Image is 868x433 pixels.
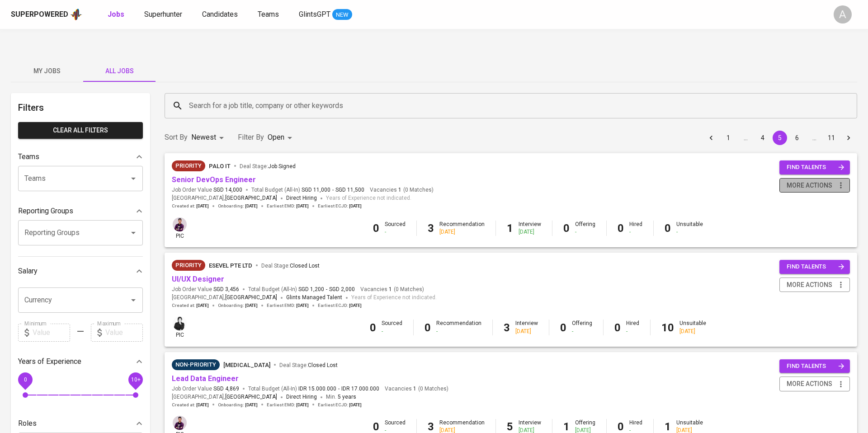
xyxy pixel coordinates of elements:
[302,186,330,194] span: SGD 11,000
[519,221,541,236] div: Interview
[779,359,850,373] button: find talents
[89,66,150,77] span: All Jobs
[703,131,857,145] nav: pagination navigation
[18,206,73,216] p: Reporting Groups
[172,260,205,271] div: New Job received from Demand Team
[279,362,338,368] span: Deal Stage :
[172,302,209,309] span: Created at :
[11,8,82,21] a: Superpoweredapp logo
[18,266,38,277] p: Salary
[18,356,81,367] p: Years of Experience
[296,402,309,408] span: [DATE]
[258,9,281,20] a: Teams
[428,222,434,235] b: 3
[18,418,37,429] p: Roles
[626,328,639,335] div: -
[779,260,850,274] button: find talents
[618,420,624,433] b: 0
[298,286,324,293] span: SGD 1,200
[787,378,832,390] span: more actions
[108,9,126,20] a: Jobs
[834,5,852,24] div: A
[560,321,566,334] b: 0
[349,302,362,309] span: [DATE]
[779,278,850,292] button: more actions
[172,393,277,402] span: [GEOGRAPHIC_DATA] ,
[267,402,309,408] span: Earliest EMD :
[202,10,238,19] span: Candidates
[370,321,376,334] b: 0
[425,321,431,334] b: 0
[172,186,242,194] span: Job Order Value
[397,186,401,194] span: 1
[173,217,187,231] img: erwin@glints.com
[251,186,364,194] span: Total Budget (All-In)
[507,222,513,235] b: 1
[787,279,832,291] span: more actions
[248,385,379,393] span: Total Budget (All-In)
[338,394,356,400] span: 5 years
[172,402,209,408] span: Created at :
[519,228,541,236] div: [DATE]
[360,286,424,293] span: Vacancies ( 0 Matches )
[18,100,143,115] h6: Filters
[428,420,434,433] b: 3
[268,163,296,169] span: Job Signed
[332,10,352,19] span: NEW
[33,324,70,342] input: Value
[385,385,448,393] span: Vacancies ( 0 Matches )
[196,402,209,408] span: [DATE]
[298,385,336,393] span: IDR 15.000.000
[172,160,205,171] div: New Job received from Demand Team
[373,420,379,433] b: 0
[18,262,143,280] div: Salary
[629,221,642,236] div: Hired
[439,221,485,236] div: Recommendation
[172,293,277,302] span: [GEOGRAPHIC_DATA] ,
[223,362,270,368] span: [MEDICAL_DATA]
[665,420,671,433] b: 1
[24,376,27,382] span: 0
[209,262,252,269] span: ESEVEL PTE LTD
[245,302,258,309] span: [DATE]
[213,186,242,194] span: SGD 14,000
[563,222,570,235] b: 0
[296,203,309,209] span: [DATE]
[738,133,753,142] div: …
[261,263,320,269] span: Deal Stage :
[173,416,187,430] img: erwin@glints.com
[172,315,188,339] div: pic
[572,328,592,335] div: -
[172,374,239,383] a: Lead Data Engineer
[268,129,295,146] div: Open
[144,10,182,19] span: Superhunter
[679,320,706,335] div: Unsuitable
[258,10,279,19] span: Teams
[841,131,856,145] button: Go to next page
[286,394,317,400] span: Direct Hiring
[721,131,736,145] button: Go to page 1
[18,122,143,139] button: Clear All filters
[173,316,187,330] img: medwi@glints.com
[268,133,284,141] span: Open
[326,286,327,293] span: -
[172,194,277,203] span: [GEOGRAPHIC_DATA] ,
[225,393,277,402] span: [GEOGRAPHIC_DATA]
[338,385,340,393] span: -
[787,262,844,272] span: find talents
[382,320,402,335] div: Sourced
[351,293,437,302] span: Years of Experience not indicated.
[105,324,143,342] input: Value
[787,361,844,372] span: find talents
[779,160,850,174] button: find talents
[286,294,342,301] span: Glints Managed Talent
[332,186,334,194] span: -
[18,414,143,433] div: Roles
[18,151,39,162] p: Teams
[679,328,706,335] div: [DATE]
[318,302,362,309] span: Earliest ECJD :
[267,302,309,309] span: Earliest EMD :
[341,385,379,393] span: IDR 17.000.000
[349,203,362,209] span: [DATE]
[196,302,209,309] span: [DATE]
